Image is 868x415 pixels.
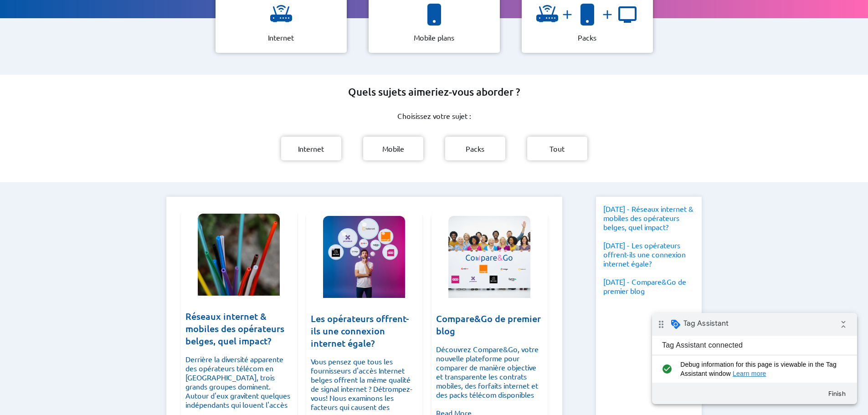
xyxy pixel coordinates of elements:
[311,313,418,349] h3: Les opérateurs offrent-ils une connexion internet égale?
[7,47,22,65] i: check_circle
[436,313,543,337] h3: Compare&Go de premier blog
[578,33,596,42] p: Packs
[268,33,294,42] p: Internet
[81,57,114,64] a: Learn more
[603,277,686,295] a: [DATE] - Compare&Go de premier blog
[536,4,558,26] img: icon representing a wifi
[169,72,201,89] button: Finish
[598,7,616,22] img: and
[558,7,576,22] img: and
[616,4,638,26] img: icon representing a tv
[576,4,598,26] img: icon representing a smartphone
[414,33,454,42] p: Mobile plans
[448,216,530,298] img: Compare&Go de premier blog
[298,144,324,153] p: Internet
[311,357,418,411] p: Vous pensez que tous les fournisseurs d'accès Internet belges offrent la même qualité de signal i...
[270,4,292,26] img: icon representing a wifi
[397,111,471,120] p: Choisissez votre sujet :
[423,4,445,26] img: icon representing a smartphone
[348,86,520,98] h2: Quels sujets aimeriez-vous aborder ?
[382,144,404,153] p: Mobile
[603,204,693,231] a: [DATE] - Réseaux internet & mobiles des opérateurs belges, quel impact?
[185,354,293,409] p: Derrière la diversité apparente des opérateurs télécom en [GEOGRAPHIC_DATA], trois grands groupes...
[550,144,565,153] p: Tout
[182,2,200,20] i: Collapse debug badge
[466,144,484,153] p: Packs
[31,6,77,15] span: Tag Assistant
[185,310,293,347] h3: Réseaux internet & mobiles des opérateurs belges, quel impact?
[436,344,543,399] p: Découvrez Compare&Go, votre nouvelle plateforme pour comparer de manière objective et transparent...
[603,241,686,268] a: [DATE] - Les opérateurs offrent-ils une connexion internet égale?
[198,214,280,296] img: Réseaux internet & mobiles des opérateurs belges, quel impact?
[28,47,190,65] span: Debug information for this page is viewable in the Tag Assistant window
[323,216,405,298] img: Les opérateurs offrent-ils une connexion internet égale?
